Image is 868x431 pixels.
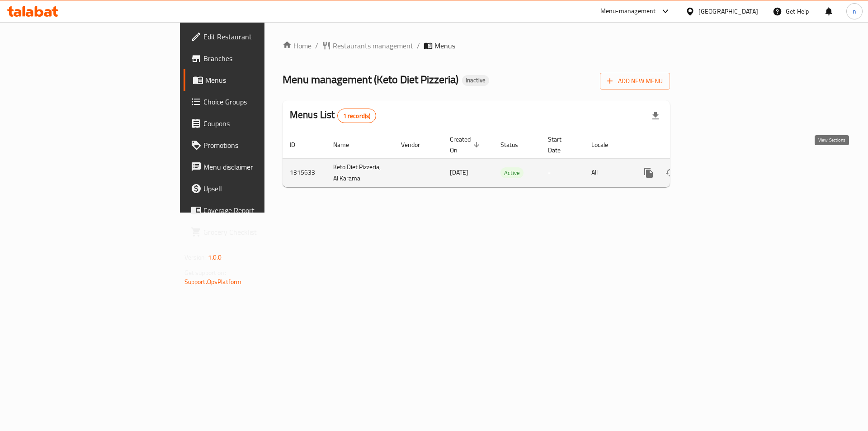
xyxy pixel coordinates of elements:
[203,227,318,237] span: Grocery Checklist
[462,75,489,86] div: Inactive
[434,40,455,51] span: Menus
[417,40,420,51] li: /
[203,205,318,216] span: Coverage Report
[660,162,681,184] button: Change Status
[208,251,222,263] span: 1.0.0
[184,113,325,134] a: Coupons
[607,76,663,87] span: Add New Menu
[337,109,377,123] div: Total records count
[638,162,660,184] button: more
[401,139,432,150] span: Vendor
[290,108,376,123] h2: Menus List
[184,178,325,199] a: Upsell
[333,40,413,51] span: Restaurants management
[203,96,318,107] span: Choice Groups
[462,76,489,84] span: Inactive
[450,166,468,178] span: [DATE]
[500,139,530,150] span: Status
[184,26,325,47] a: Edit Restaurant
[631,131,732,159] th: Actions
[184,267,226,279] span: Get support on:
[290,139,307,150] span: ID
[184,276,242,288] a: Support.OpsPlatform
[184,47,325,69] a: Branches
[541,158,584,187] td: -
[203,53,318,64] span: Branches
[600,6,656,17] div: Menu-management
[326,158,394,187] td: Keto Diet Pizzeria, Al Karama
[450,134,482,156] span: Created On
[203,118,318,129] span: Coupons
[698,6,758,16] div: [GEOGRAPHIC_DATA]
[548,134,573,156] span: Start Date
[203,183,318,194] span: Upsell
[584,158,631,187] td: All
[184,199,325,221] a: Coverage Report
[591,139,620,150] span: Locale
[283,131,732,187] table: enhanced table
[184,91,325,113] a: Choice Groups
[203,31,318,42] span: Edit Restaurant
[333,139,361,150] span: Name
[205,75,318,85] span: Menus
[184,69,325,91] a: Menus
[184,251,207,263] span: Version:
[600,73,670,90] button: Add New Menu
[184,221,325,243] a: Grocery Checklist
[203,161,318,172] span: Menu disclaimer
[203,140,318,151] span: Promotions
[184,134,325,156] a: Promotions
[322,40,413,51] a: Restaurants management
[338,112,376,120] span: 1 record(s)
[283,40,670,51] nav: breadcrumb
[500,168,524,178] span: Active
[283,69,458,90] span: Menu management ( Keto Diet Pizzeria )
[500,167,524,178] div: Active
[645,105,666,127] div: Export file
[853,6,856,16] span: n
[184,156,325,178] a: Menu disclaimer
